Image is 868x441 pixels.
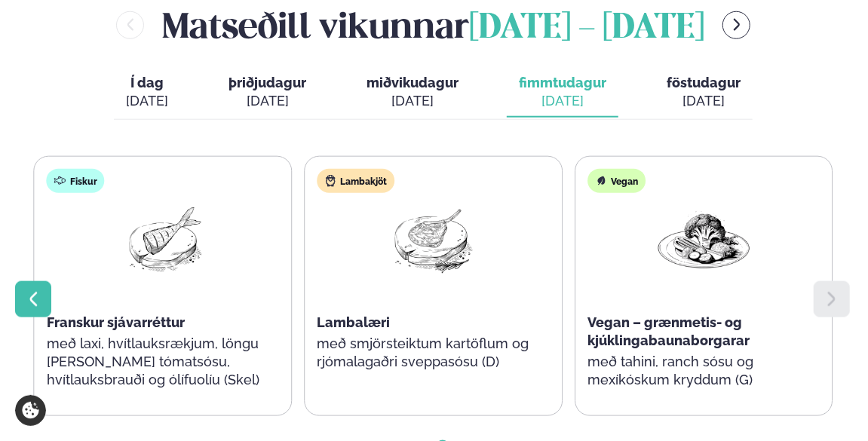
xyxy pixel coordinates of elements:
[324,175,336,187] img: Lamb.svg
[587,169,646,193] div: Vegan
[114,68,180,118] button: Í dag [DATE]
[367,92,459,110] div: [DATE]
[655,68,753,118] button: föstudagur [DATE]
[47,314,185,330] span: Franskur sjávarréttur
[655,205,752,275] img: Vegan.png
[667,92,741,110] div: [DATE]
[47,335,280,389] p: með laxi, hvítlauksrækjum, löngu [PERSON_NAME] tómatsósu, hvítlauksbrauði og ólífuolíu (Skel)
[126,74,168,92] span: Í dag
[587,314,750,348] span: Vegan – grænmetis- og kjúklingabaunaborgarar
[367,75,459,90] span: miðvikudagur
[354,68,471,118] button: miðvikudagur [DATE]
[47,169,105,193] div: Fiskur
[507,68,618,118] button: fimmtudagur [DATE]
[317,169,394,193] div: Lambakjöt
[587,353,820,389] p: með tahini, ranch sósu og mexíkóskum kryddum (G)
[54,175,66,187] img: fish.svg
[229,92,306,110] div: [DATE]
[469,12,704,45] span: [DATE] - [DATE]
[385,205,482,275] img: Lamb-Meat.png
[317,335,550,371] p: með smjörsteiktum kartöflum og rjómalagaðri sveppasósu (D)
[162,1,704,50] h2: Matseðill vikunnar
[115,205,211,275] img: Fish.png
[216,68,318,118] button: þriðjudagur [DATE]
[126,92,168,110] div: [DATE]
[667,75,741,90] span: föstudagur
[722,11,750,39] button: menu-btn-right
[229,75,306,90] span: þriðjudagur
[317,314,390,330] span: Lambalæri
[15,395,46,426] a: Cookie settings
[519,92,606,110] div: [DATE]
[116,11,144,39] button: menu-btn-left
[519,75,606,90] span: fimmtudagur
[595,175,607,187] img: Vegan.svg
